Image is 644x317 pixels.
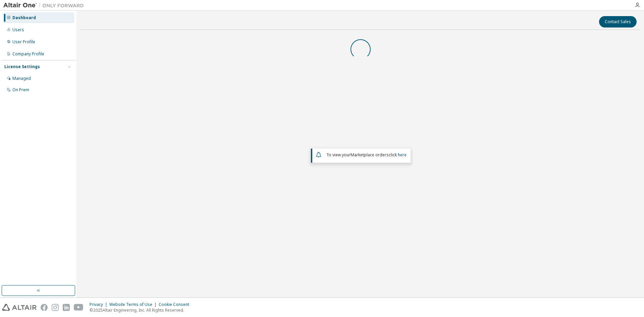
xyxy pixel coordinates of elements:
[90,307,193,313] p: © 2025 Altair Engineering, Inc. All Rights Reserved.
[41,304,48,311] img: facebook.svg
[12,15,36,20] div: Dashboard
[159,302,193,307] div: Cookie Consent
[109,302,159,307] div: Website Terms of Use
[74,304,84,311] img: youtube.svg
[12,87,29,93] div: On Prem
[12,76,31,81] div: Managed
[12,51,44,57] div: Company Profile
[326,152,407,158] span: To view your click
[12,27,24,33] div: Users
[599,16,637,28] button: Contact Sales
[398,152,407,158] a: here
[52,304,59,311] img: instagram.svg
[3,2,87,9] img: Altair One
[90,302,109,307] div: Privacy
[351,152,389,158] em: Marketplace orders
[4,64,40,69] div: License Settings
[12,39,35,45] div: User Profile
[63,304,70,311] img: linkedin.svg
[2,304,37,311] img: altair_logo.svg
